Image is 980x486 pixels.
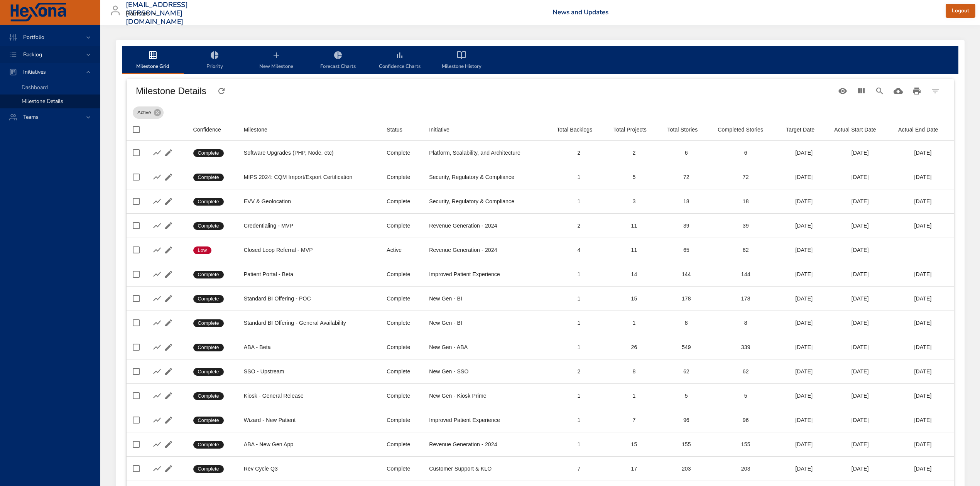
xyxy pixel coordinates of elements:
[667,125,698,134] div: Sort
[898,295,948,302] div: [DATE]
[786,465,822,472] div: [DATE]
[834,343,886,351] div: [DATE]
[17,68,52,76] span: Initiatives
[718,197,774,205] div: 18
[387,465,417,472] div: Complete
[667,416,705,424] div: 96
[387,149,417,157] div: Complete
[786,125,822,134] span: Target Date
[9,3,67,22] img: Hexona
[193,368,224,375] span: Complete
[126,8,159,20] div: Raintree
[786,173,822,181] div: [DATE]
[244,197,374,205] div: EVV & Geolocation
[373,51,426,71] span: Confidence Charts
[613,149,655,157] div: 2
[429,368,544,375] div: New Gen - SSO
[244,149,374,157] div: Software Upgrades (PHP, Node, etc)
[193,466,224,472] span: Complete
[151,147,163,159] button: Show Burnup
[151,439,163,450] button: Show Burnup
[557,197,601,205] div: 1
[834,125,886,134] span: Actual Start Date
[834,440,886,448] div: [DATE]
[193,125,231,134] span: Confidence
[193,223,224,229] span: Complete
[193,344,224,351] span: Complete
[786,197,822,205] div: [DATE]
[163,341,174,353] button: Edit Milestone Details
[193,417,224,424] span: Complete
[557,173,601,181] div: 1
[133,109,155,116] span: Active
[429,246,544,254] div: Revenue Generation - 2024
[151,293,163,304] button: Show Burnup
[613,173,655,181] div: 5
[136,86,206,96] h5: Milestone Details
[244,440,374,448] div: ABA - New Gen App
[163,268,174,280] button: Edit Milestone Details
[834,246,886,254] div: [DATE]
[786,319,822,327] div: [DATE]
[429,173,544,181] div: Security, Regulatory & Compliance
[387,125,402,134] div: Status
[613,368,655,375] div: 8
[387,343,417,351] div: Complete
[557,319,601,327] div: 1
[852,82,870,100] button: View Columns
[898,440,948,448] div: [DATE]
[387,392,417,400] div: Complete
[786,246,822,254] div: [DATE]
[667,295,705,302] div: 178
[151,414,163,426] button: Show Burnup
[834,125,876,134] div: Actual Start Date
[613,125,647,134] div: Total Projects
[613,270,655,278] div: 14
[193,247,212,254] span: Low
[667,343,705,351] div: 549
[216,85,227,97] button: Refresh Page
[250,51,302,71] span: New Milestone
[786,392,822,400] div: [DATE]
[122,46,958,74] div: milestone-tabs
[613,319,655,327] div: 1
[151,220,163,231] button: Show Burnup
[163,293,174,304] button: Edit Milestone Details
[193,125,221,134] div: Confidence
[127,51,179,71] span: Milestone Grid
[163,390,174,402] button: Edit Milestone Details
[946,4,975,18] button: Logout
[429,440,544,448] div: Revenue Generation - 2024
[163,196,174,207] button: Edit Milestone Details
[429,125,449,134] div: Initiative
[244,173,374,181] div: MIPS 2024: CQM Import/Export Certification
[667,222,705,229] div: 39
[244,343,374,351] div: ABA - Beta
[244,125,267,134] div: Milestone
[613,440,655,448] div: 15
[429,149,544,157] div: Platform, Scalability, and Architecture
[834,222,886,229] div: [DATE]
[613,246,655,254] div: 11
[786,295,822,302] div: [DATE]
[613,465,655,472] div: 17
[834,149,886,157] div: [DATE]
[557,149,601,157] div: 2
[557,295,601,302] div: 1
[718,246,774,254] div: 62
[898,319,948,327] div: [DATE]
[244,392,374,400] div: Kiosk - General Release
[613,125,647,134] div: Sort
[244,125,374,134] span: Milestone
[193,125,221,134] div: Sort
[834,392,886,400] div: [DATE]
[244,246,374,254] div: Closed Loop Referral - MVP
[898,465,948,472] div: [DATE]
[429,125,544,134] span: Initiative
[718,222,774,229] div: 39
[834,173,886,181] div: [DATE]
[151,244,163,256] button: Show Burnup
[718,125,763,134] div: Sort
[898,270,948,278] div: [DATE]
[718,295,774,302] div: 178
